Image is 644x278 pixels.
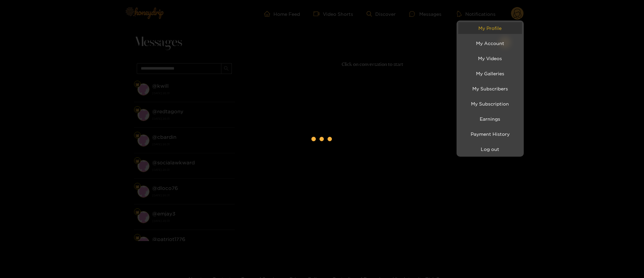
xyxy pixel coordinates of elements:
[458,83,522,94] a: My Subscribers
[458,68,522,79] a: My Galleries
[458,22,522,34] a: My Profile
[458,52,522,64] a: My Videos
[458,37,522,49] a: My Account
[458,98,522,110] a: My Subscription
[458,143,522,155] button: Log out
[458,113,522,125] a: Earnings
[458,128,522,140] a: Payment History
